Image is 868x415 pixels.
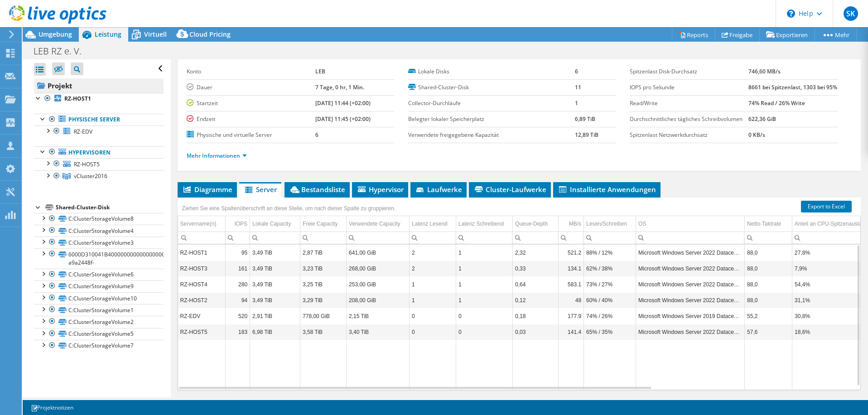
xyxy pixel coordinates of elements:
[410,276,456,292] td: Column Latenz Lesend, Value 1
[349,218,400,229] div: Verwendete Capacity
[559,308,584,324] td: Column MB/s, Value 177.9
[410,261,456,276] td: Column Latenz Lesend, Value 2
[187,115,316,124] label: Endzeit
[34,93,164,105] a: RZ-HOST1
[410,245,456,261] td: Column Latenz Lesend, Value 2
[638,218,646,229] div: OS
[178,276,226,292] td: Column Servername(n), Value RZ-HOST4
[180,218,217,229] div: Servername(n)
[569,218,581,229] div: MB/s
[636,292,745,308] td: Column OS, Value Microsoft Windows Server 2022 Datacenter
[303,218,338,229] div: Freie Capacity
[144,30,167,39] span: Virtuell
[636,261,745,276] td: Column OS, Value Microsoft Windows Server 2022 Datacenter
[315,99,371,107] b: [DATE] 11:44 (+02:00)
[74,172,107,180] span: vCluster2016
[513,324,559,340] td: Column Queue-Depth, Value 0,03
[250,245,300,261] td: Column Lokale Capacity, Value 3,49 TiB
[95,30,121,39] span: Leistung
[747,218,781,229] div: Netto-Taktrate
[559,261,584,276] td: Column MB/s, Value 134.1
[226,276,250,292] td: Column IOPS, Value 280
[515,218,548,229] div: Queue-Depth
[636,324,745,340] td: Column OS, Value Microsoft Windows Server 2022 Datacenter
[473,185,546,194] span: Cluster-Laufwerke
[558,185,656,194] span: Installierte Anwendungen
[408,83,575,92] label: Shared-Cluster-Disk
[745,232,792,244] td: Column Netto-Taktrate, Filter cell
[34,316,164,328] a: C:ClusterStorageVolume2
[180,202,398,215] div: Ziehen Sie eine Spaltenüberschrift an diese Stelle, um nach dieser Spalte zu gruppieren.
[300,232,347,244] td: Column Freie Capacity, Filter cell
[178,245,226,261] td: Column Servername(n), Value RZ-HOST1
[584,324,636,340] td: Column Lesen/Schreiben, Value 65% / 35%
[300,292,347,308] td: Column Freie Capacity, Value 3,29 TiB
[178,232,226,244] td: Column Servername(n), Filter cell
[178,292,226,308] td: Column Servername(n), Value RZ-HOST2
[412,218,448,229] div: Latenz Lesend
[34,292,164,304] a: C:ClusterStorageVolume10
[748,99,805,107] b: 74% Read / 26% Write
[300,308,347,324] td: Column Freie Capacity, Value 778,00 GiB
[636,232,745,244] td: Column OS, Filter cell
[559,216,584,232] td: MB/s Column
[34,213,164,225] a: C:ClusterStorageVolume8
[513,308,559,324] td: Column Queue-Depth, Value 0,18
[289,185,345,194] span: Bestandsliste
[410,232,456,244] td: Column Latenz Lesend, Filter cell
[408,115,575,124] label: Belegter lokaler Speicherplatz
[250,232,300,244] td: Column Lokale Capacity, Filter cell
[34,269,164,280] a: C:ClusterStorageVolume6
[630,83,748,92] label: IOPS pro Sekunde
[410,308,456,324] td: Column Latenz Lesend, Value 0
[575,115,595,123] b: 6,89 TiB
[347,276,410,292] td: Column Verwendete Capacity, Value 253,00 GiB
[226,216,250,232] td: IOPS Column
[630,115,748,124] label: Durchschnittliches tägliches Schreibvolumen
[584,308,636,324] td: Column Lesen/Schreiben, Value 74% / 26%
[559,245,584,261] td: Column MB/s, Value 521.2
[34,114,164,125] a: Physische Server
[34,280,164,292] a: C:ClusterStorageVolume9
[748,68,781,75] b: 746,60 MB/s
[636,245,745,261] td: Column OS, Value Microsoft Windows Server 2022 Datacenter
[408,130,575,140] label: Verwendete freigegebene Kapazität
[513,292,559,308] td: Column Queue-Depth, Value 0,12
[745,308,792,324] td: Column Netto-Taktrate, Value 55,2
[636,276,745,292] td: Column OS, Value Microsoft Windows Server 2022 Datacenter
[513,261,559,276] td: Column Queue-Depth, Value 0,33
[630,99,748,108] label: Read/Write
[178,261,226,276] td: Column Servername(n), Value RZ-HOST3
[34,158,164,170] a: RZ-HOST5
[347,245,410,261] td: Column Verwendete Capacity, Value 641,00 GiB
[745,245,792,261] td: Column Netto-Taktrate, Value 88,0
[759,28,815,42] a: Exportieren
[34,248,164,268] a: 6000D310041B40000000000000000012-a9a2448f-
[347,216,410,232] td: Verwendete Capacity Column
[300,245,347,261] td: Column Freie Capacity, Value 2,87 TiB
[745,292,792,308] td: Column Netto-Taktrate, Value 88,0
[584,216,636,232] td: Lesen/Schreiben Column
[74,160,100,168] span: RZ-HOST5
[24,402,80,413] a: Projektnotizen
[715,28,760,42] a: Freigabe
[347,324,410,340] td: Column Verwendete Capacity, Value 3,40 TiB
[34,304,164,316] a: C:ClusterStorageVolume1
[250,308,300,324] td: Column Lokale Capacity, Value 2,91 TiB
[584,232,636,244] td: Column Lesen/Schreiben, Filter cell
[250,216,300,232] td: Lokale Capacity Column
[559,324,584,340] td: Column MB/s, Value 141.4
[34,236,164,248] a: C:ClusterStorageVolume3
[34,340,164,352] a: C:ClusterStorageVolume7
[456,276,513,292] td: Column Latenz Schreibend, Value 1
[745,324,792,340] td: Column Netto-Taktrate, Value 57,6
[456,292,513,308] td: Column Latenz Schreibend, Value 1
[672,28,715,42] a: Reports
[250,292,300,308] td: Column Lokale Capacity, Value 3,49 TiB
[250,261,300,276] td: Column Lokale Capacity, Value 3,49 TiB
[250,276,300,292] td: Column Lokale Capacity, Value 3,49 TiB
[456,261,513,276] td: Column Latenz Schreibend, Value 1
[586,218,627,229] div: Lesen/Schreiben
[575,99,578,107] b: 1
[456,308,513,324] td: Column Latenz Schreibend, Value 0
